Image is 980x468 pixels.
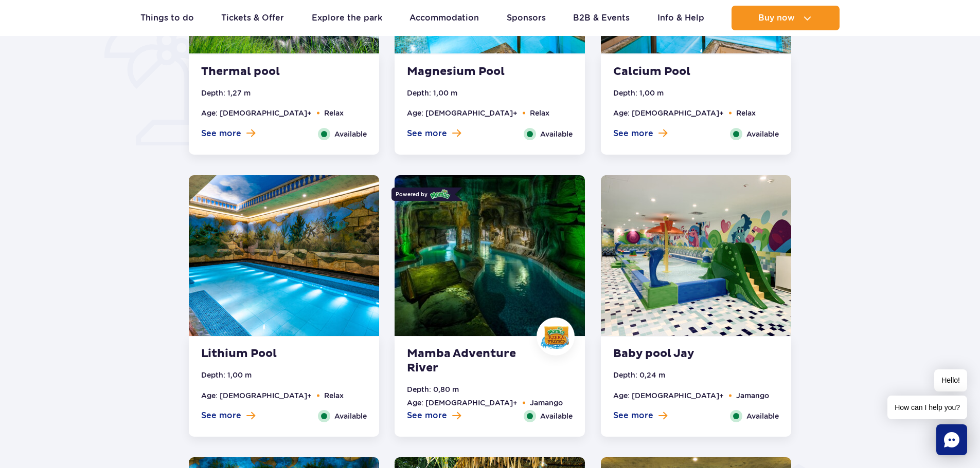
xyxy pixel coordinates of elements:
[934,369,967,391] span: Hello!
[613,87,664,99] li: Depth: 1,00 m
[409,6,479,30] a: Accommodation
[936,424,967,455] div: Chat
[613,128,667,139] button: See more
[407,384,459,395] li: Depth: 0,80 m
[407,410,447,421] span: See more
[201,128,255,139] button: See more
[613,410,667,421] button: See more
[391,188,455,201] div: Powered by
[601,175,791,336] img: Baby pool Jay
[334,128,367,140] span: Available
[613,65,738,79] strong: Calcium Pool
[334,410,367,422] span: Available
[201,410,241,421] span: See more
[395,175,585,336] img: Mamba Adventure river
[312,6,382,30] a: Explore the park
[324,107,344,119] li: Relax
[407,128,447,139] span: See more
[201,410,255,421] button: See more
[430,189,451,200] img: Mamba logo
[201,65,326,79] strong: Thermal pool
[407,128,461,139] button: See more
[746,128,779,140] span: Available
[201,128,241,139] span: See more
[221,6,284,30] a: Tickets & Offer
[201,390,312,401] li: Age: [DEMOGRAPHIC_DATA]+
[540,410,573,422] span: Available
[732,6,840,30] button: Buy now
[201,369,252,381] li: Depth: 1,00 m
[613,128,653,139] span: See more
[613,347,738,361] strong: Baby pool Jay
[407,107,518,119] li: Age: [DEMOGRAPHIC_DATA]+
[573,6,630,30] a: B2B & Events
[887,396,967,419] span: How can I help you?
[613,369,665,381] li: Depth: 0,24 m
[189,175,379,336] img: Lithium Pool
[407,410,461,421] button: See more
[657,6,704,30] a: Info & Help
[201,347,326,361] strong: Lithium Pool
[407,347,531,376] strong: Mamba Adventure River
[407,65,531,79] strong: Magnesium Pool
[507,6,546,30] a: Sponsors
[201,107,312,119] li: Age: [DEMOGRAPHIC_DATA]+
[407,397,518,408] li: Age: [DEMOGRAPHIC_DATA]+
[613,390,724,401] li: Age: [DEMOGRAPHIC_DATA]+
[530,397,563,408] li: Jamango
[613,410,653,421] span: See more
[758,13,795,23] span: Buy now
[201,87,251,99] li: Depth: 1,27 m
[736,390,769,401] li: Jamango
[324,390,344,401] li: Relax
[530,107,549,119] li: Relax
[736,107,756,119] li: Relax
[140,6,194,30] a: Things to do
[746,410,779,422] span: Available
[613,107,724,119] li: Age: [DEMOGRAPHIC_DATA]+
[540,128,573,140] span: Available
[407,87,457,99] li: Depth: 1,00 m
